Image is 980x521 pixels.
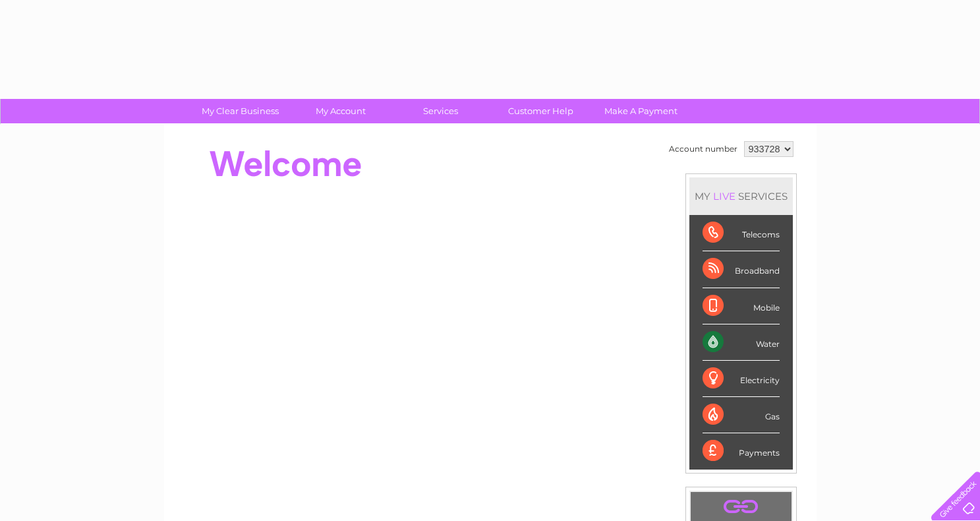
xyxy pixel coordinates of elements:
[703,251,780,288] div: Broadband
[689,177,793,215] div: MY SERVICES
[703,397,780,433] div: Gas
[703,288,780,324] div: Mobile
[386,99,495,123] a: Services
[286,99,395,123] a: My Account
[486,99,595,123] a: Customer Help
[710,190,738,202] div: LIVE
[186,99,295,123] a: My Clear Business
[587,99,695,123] a: Make A Payment
[703,215,780,251] div: Telecoms
[703,324,780,361] div: Water
[694,495,788,518] a: .
[703,361,780,397] div: Electricity
[703,433,780,469] div: Payments
[666,138,741,160] td: Account number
